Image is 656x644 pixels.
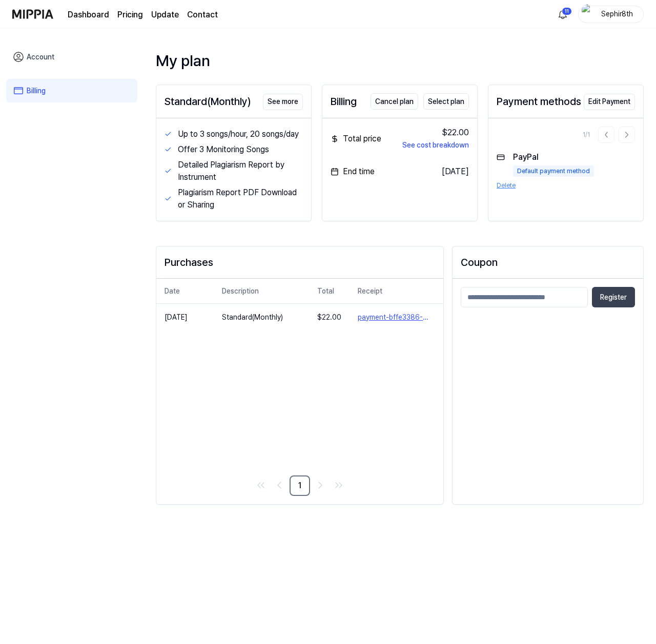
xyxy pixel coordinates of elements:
a: See more [263,93,303,110]
a: Account [6,45,137,69]
button: See cost breakdown [402,139,469,151]
div: End time [331,165,375,178]
div: $22.00 [402,127,469,139]
div: Detailed Plagiarism Report by Instrument [178,159,303,183]
div: Standard(Monthly) [165,94,251,109]
button: profileSephir8th [578,6,644,23]
button: payment-bffe3386-935e-4e67-93fe-36e9a5fea572 [358,312,435,323]
button: Cancel plan [371,93,418,110]
nav: pagination [156,475,443,496]
h2: Coupon [461,255,635,270]
a: Go to last page [331,477,347,493]
img: 알림 [557,8,569,20]
div: Default payment method [513,165,594,177]
button: Select plan [423,93,469,110]
a: Update [151,9,179,21]
button: See cost breakdown [402,140,469,151]
div: Plagiarism Report PDF Download or Sharing [178,186,303,211]
div: 11 [562,7,572,15]
div: Purchases [165,255,435,270]
button: 알림11 [555,6,571,23]
div: PayPal [513,151,594,177]
button: Delete [497,181,516,190]
a: Go to previous page [271,477,288,493]
div: My plan [156,49,644,72]
div: Offer 3 Monitoring Songs [178,143,303,156]
button: Pricing [117,9,143,21]
a: Edit Payment [584,93,635,110]
img: profile [582,4,594,25]
div: Sephir8th [597,8,637,19]
div: Payment methods [497,94,581,109]
th: Receipt [350,279,443,303]
div: 1 / 1 [583,130,590,139]
div: Total price [331,127,381,151]
div: Billing [331,94,357,109]
a: 1 [290,475,310,496]
td: $ 22.00 [309,303,350,331]
a: Dashboard [68,9,109,21]
td: Standard(Monthly) [214,304,310,331]
a: Go to first page [253,477,269,493]
a: Billing [6,79,137,102]
a: Go to next page [312,477,329,493]
td: [DATE] [156,303,214,331]
th: Total [309,279,350,303]
button: Register [592,287,635,307]
button: Edit Payment [584,94,635,110]
th: Date [156,279,214,303]
a: Contact [187,9,218,21]
button: See more [263,94,303,110]
div: Up to 3 songs/hour, 20 songs/day [178,128,303,140]
th: Description [214,279,310,303]
div: [DATE] [442,165,469,178]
